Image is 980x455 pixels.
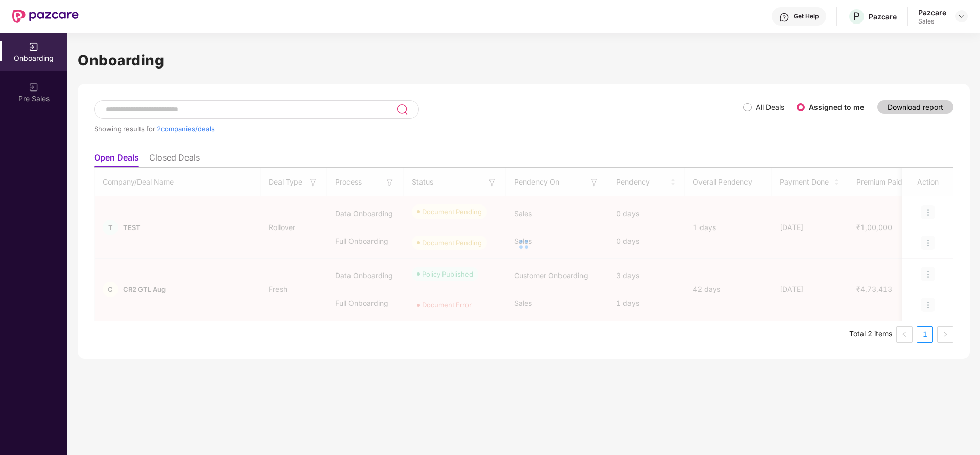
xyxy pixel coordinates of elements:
a: 1 [917,327,932,342]
h1: Onboarding [78,49,970,72]
div: Pazcare [918,8,946,17]
li: Open Deals [94,152,139,167]
button: Download report [877,100,953,114]
img: New Pazcare Logo [12,10,79,23]
li: Next Page [937,326,953,343]
img: svg+xml;base64,PHN2ZyB3aWR0aD0iMjAiIGhlaWdodD0iMjAiIHZpZXdCb3g9IjAgMCAyMCAyMCIgZmlsbD0ibm9uZSIgeG... [29,42,39,52]
span: P [853,10,860,22]
li: Previous Page [896,326,913,343]
label: All Deals [756,103,784,111]
div: Pazcare [869,12,897,21]
img: svg+xml;base64,PHN2ZyBpZD0iRHJvcGRvd24tMzJ4MzIiIHhtbG5zPSJodHRwOi8vd3d3LnczLm9yZy8yMDAwL3N2ZyIgd2... [958,12,966,20]
button: right [937,326,953,343]
button: left [896,326,913,343]
li: 1 [917,326,933,343]
img: svg+xml;base64,PHN2ZyB3aWR0aD0iMjQiIGhlaWdodD0iMjUiIHZpZXdCb3g9IjAgMCAyNCAyNSIgZmlsbD0ibm9uZSIgeG... [396,103,408,116]
span: left [901,331,907,337]
label: Assigned to me [809,103,864,111]
div: Sales [918,17,946,26]
li: Closed Deals [149,152,200,167]
span: 2 companies/deals [157,125,215,133]
li: Total 2 items [849,326,892,343]
img: svg+xml;base64,PHN2ZyBpZD0iSGVscC0zMngzMiIgeG1sbnM9Imh0dHA6Ly93d3cudzMub3JnLzIwMDAvc3ZnIiB3aWR0aD... [779,12,789,22]
div: Get Help [794,12,819,20]
span: right [942,331,948,337]
div: Showing results for [94,125,743,133]
img: svg+xml;base64,PHN2ZyB3aWR0aD0iMjAiIGhlaWdodD0iMjAiIHZpZXdCb3g9IjAgMCAyMCAyMCIgZmlsbD0ibm9uZSIgeG... [29,82,39,93]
